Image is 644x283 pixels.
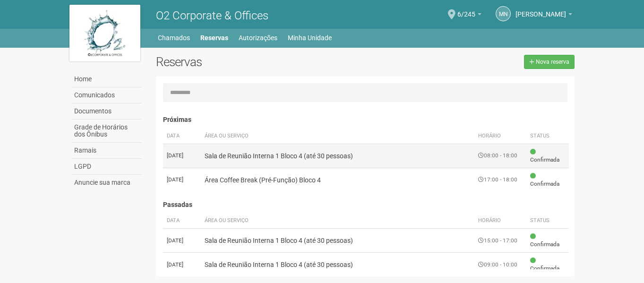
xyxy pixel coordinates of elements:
td: Sala de Reunião Interna 1 Bloco 4 (até 30 pessoas) [201,253,475,277]
span: Confirmada [530,257,565,273]
span: Confirmada [530,148,565,164]
td: 09:00 - 10:00 [474,253,526,277]
img: logo.jpg [69,5,140,61]
a: 6/245 [457,12,481,19]
td: 08:00 - 18:00 [474,144,526,168]
span: Confirmada [530,232,565,249]
a: Autorizações [239,31,277,44]
td: [DATE] [163,168,201,192]
th: Status [526,129,569,144]
td: 17:00 - 18:00 [474,168,526,192]
span: O2 Corporate & Offices [156,9,268,22]
th: Horário [474,129,526,144]
a: Nova reserva [524,55,575,69]
a: LGPD [72,159,142,175]
a: Minha Unidade [288,31,332,44]
h4: Passadas [163,201,569,208]
span: 6/245 [457,1,475,18]
a: Anuncie sua marca [72,175,142,190]
td: Área Coffee Break (Pré-Função) Bloco 4 [201,168,475,192]
th: Horário [474,213,526,229]
a: Home [72,71,142,87]
td: [DATE] [163,253,201,277]
a: [PERSON_NAME] [515,12,572,19]
a: Ramais [72,143,142,159]
a: Reservas [200,31,228,44]
td: Sala de Reunião Interna 1 Bloco 4 (até 30 pessoas) [201,229,475,253]
th: Data [163,129,201,144]
th: Área ou Serviço [201,129,475,144]
a: Chamados [158,31,190,44]
td: Sala de Reunião Interna 1 Bloco 4 (até 30 pessoas) [201,144,475,168]
th: Área ou Serviço [201,213,475,229]
span: Confirmada [530,172,565,188]
th: Data [163,213,201,229]
td: [DATE] [163,144,201,168]
a: MN [496,6,511,21]
span: Mariana Neves Cabral Molisani Mendonça [515,1,566,18]
a: Documentos [72,103,142,120]
td: [DATE] [163,229,201,253]
span: Nova reserva [536,59,569,65]
h4: Próximas [163,116,569,123]
th: Status [526,213,569,229]
td: 15:00 - 17:00 [474,229,526,253]
a: Comunicados [72,87,142,103]
h2: Reservas [156,55,358,69]
a: Grade de Horários dos Ônibus [72,120,142,143]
